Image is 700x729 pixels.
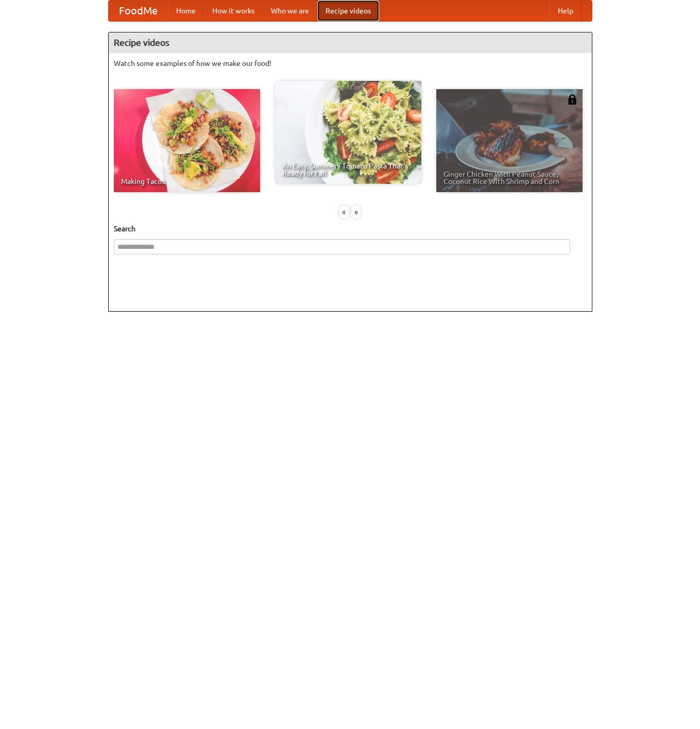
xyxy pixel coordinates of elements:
h4: Recipe videos [109,32,592,53]
a: Help [550,1,582,21]
a: How it works [204,1,263,21]
a: Recipe videos [317,1,379,21]
a: An Easy, Summery Tomato Pasta That's Ready for Fall [275,81,421,184]
a: Making Tacos [114,89,260,192]
div: » [351,206,361,218]
h5: Search [114,224,587,234]
span: Making Tacos [121,178,253,185]
a: FoodMe [109,1,168,21]
a: Home [168,1,204,21]
img: 483408.png [567,94,577,105]
a: Who we are [263,1,317,21]
span: An Easy, Summery Tomato Pasta That's Ready for Fall [282,162,414,177]
p: Watch some examples of how we make our food! [114,58,587,69]
div: « [339,206,349,218]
